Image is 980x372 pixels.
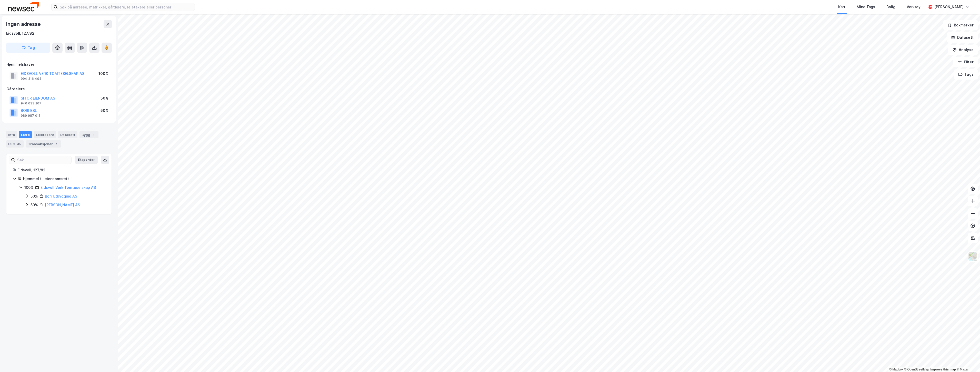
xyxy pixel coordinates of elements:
div: Eidsvoll, 127/82 [17,167,105,173]
a: Eidsvoll Verk Tomteselskap AS [41,185,96,190]
img: Z [968,252,978,261]
div: Verktøy [907,4,921,10]
div: Hjemmel til eiendomsrett [23,176,105,182]
div: 7 [54,141,59,146]
div: Bolig [886,4,895,10]
a: Bori Utbygging AS [45,194,77,198]
div: 989 987 011 [21,114,40,118]
iframe: Chat Widget [954,347,980,372]
div: ESG [6,140,24,148]
div: 100% [98,71,108,77]
div: 946 633 267 [21,101,41,105]
div: 50% [101,95,108,101]
img: newsec-logo.f6e21ccffca1b3a03d2d.png [8,2,39,11]
div: 50% [31,202,38,208]
div: Info [6,131,17,138]
button: Tags [954,69,978,80]
div: Bygg [79,131,98,138]
button: Ekspander [75,156,98,164]
a: Improve this map [931,368,956,371]
div: Leietakere [34,131,56,138]
div: Kontrollprogram for chat [954,347,980,372]
div: Mine Tags [857,4,875,10]
div: 100% [24,184,34,191]
button: Datasett [947,32,978,43]
div: Datasett [58,131,77,138]
div: 50% [31,193,38,199]
div: Eiere [19,131,32,138]
div: 1 [91,132,96,137]
div: Ingen adresse [6,20,42,28]
a: [PERSON_NAME] AS [45,203,80,207]
input: Søk [15,156,71,164]
div: Gårdeiere [6,86,112,92]
button: Filter [953,57,978,67]
div: Transaksjoner [26,140,61,148]
div: 994 316 494 [21,77,42,81]
button: Bokmerker [943,20,978,30]
div: Hjemmelshaver [6,61,112,67]
div: 35 [16,141,22,146]
button: Analyse [948,45,978,55]
a: Mapbox [889,368,903,371]
div: 50% [101,107,108,114]
div: Kart [838,4,845,10]
a: OpenStreetMap [904,368,929,371]
div: Eidsvoll, 127/82 [6,30,34,36]
button: Tag [6,43,50,53]
input: Søk på adresse, matrikkel, gårdeiere, leietakere eller personer [58,3,195,11]
div: [PERSON_NAME] [934,4,964,10]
